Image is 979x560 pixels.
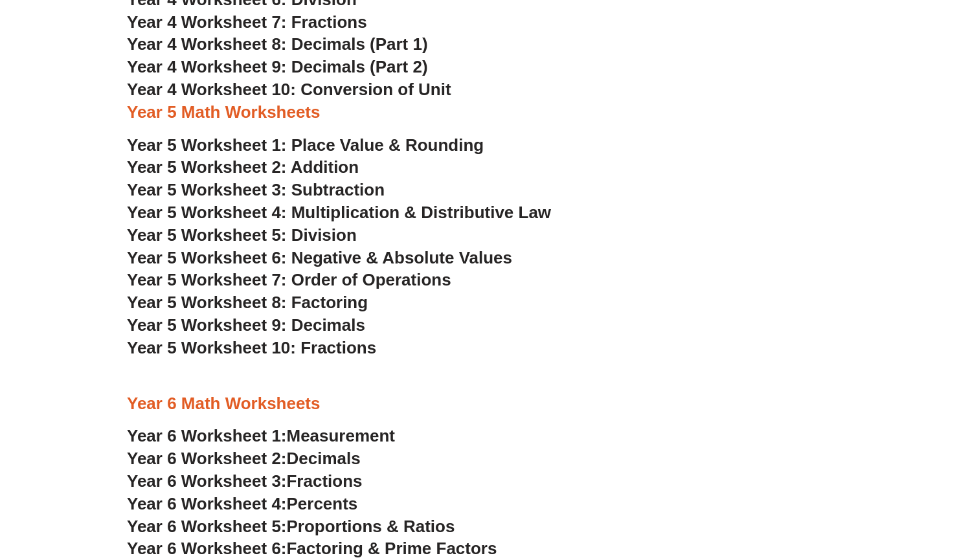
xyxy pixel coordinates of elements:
span: Year 6 Worksheet 3: [127,471,287,491]
a: Year 5 Worksheet 4: Multiplication & Distributive Law [127,203,551,222]
span: Year 6 Worksheet 5: [127,517,287,536]
a: Year 6 Worksheet 4:Percents [127,494,357,513]
a: Year 5 Worksheet 8: Factoring [127,293,368,312]
span: Proportions & Ratios [287,517,455,536]
a: Year 5 Worksheet 10: Fractions [127,338,376,357]
span: Fractions [287,471,363,491]
a: Year 4 Worksheet 10: Conversion of Unit [127,80,451,99]
a: Year 4 Worksheet 9: Decimals (Part 2) [127,57,428,76]
iframe: Chat Widget [757,414,979,560]
h3: Year 6 Math Worksheets [127,393,852,415]
span: Measurement [287,426,396,445]
a: Year 5 Worksheet 7: Order of Operations [127,270,451,289]
a: Year 6 Worksheet 6:Factoring & Prime Factors [127,539,497,558]
a: Year 5 Worksheet 1: Place Value & Rounding [127,135,484,155]
a: Year 4 Worksheet 8: Decimals (Part 1) [127,34,428,54]
span: Percents [287,494,358,513]
a: Year 6 Worksheet 5:Proportions & Ratios [127,517,455,536]
span: Year 6 Worksheet 4: [127,494,287,513]
a: Year 5 Worksheet 2: Addition [127,157,359,177]
span: Year 6 Worksheet 6: [127,539,287,558]
a: Year 4 Worksheet 7: Fractions [127,12,367,32]
a: Year 6 Worksheet 3:Fractions [127,471,362,491]
h3: Year 5 Math Worksheets [127,102,852,124]
a: Year 5 Worksheet 9: Decimals [127,315,365,335]
a: Year 5 Worksheet 5: Division [127,225,357,245]
span: Decimals [287,449,361,468]
span: Year 6 Worksheet 1: [127,426,287,445]
a: Year 6 Worksheet 2:Decimals [127,449,361,468]
a: Year 5 Worksheet 6: Negative & Absolute Values [127,248,512,267]
a: Year 6 Worksheet 1:Measurement [127,426,395,445]
span: Factoring & Prime Factors [287,539,497,558]
span: Year 6 Worksheet 2: [127,449,287,468]
a: Year 5 Worksheet 3: Subtraction [127,180,385,199]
